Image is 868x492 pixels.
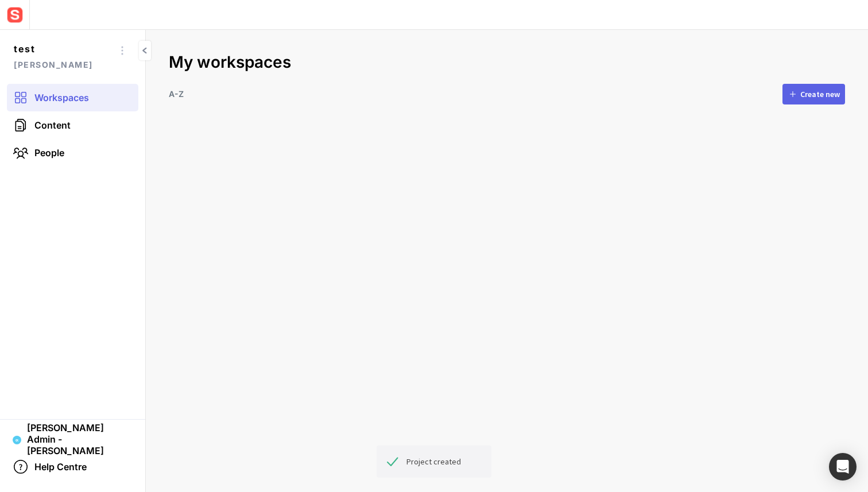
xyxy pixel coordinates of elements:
[829,453,857,481] div: Open Intercom Messenger
[34,461,87,472] span: Help Centre
[34,147,64,158] span: People
[406,455,478,468] div: Project created
[782,84,845,104] button: Create new
[14,57,113,72] span: [PERSON_NAME]
[5,5,25,25] img: sensat
[34,119,71,131] span: Content
[34,92,89,103] span: Workspaces
[7,111,138,139] a: Content
[7,453,138,481] a: Help Centre
[169,88,184,100] p: A-Z
[14,41,113,57] span: test
[169,53,845,72] h2: My workspaces
[7,139,138,166] a: People
[800,90,840,98] div: Create new
[7,84,138,111] a: Workspaces
[27,422,133,456] span: [PERSON_NAME] Admin - [PERSON_NAME]
[15,438,20,443] text: CK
